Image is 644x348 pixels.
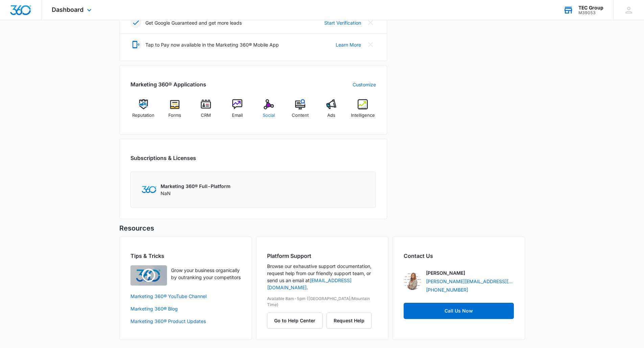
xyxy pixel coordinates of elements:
a: Customize [353,81,376,88]
p: [PERSON_NAME] [426,269,465,276]
span: Ads [327,112,335,119]
a: [EMAIL_ADDRESS][DOMAIN_NAME] [267,277,352,290]
p: Available 8am-5pm ([GEOGRAPHIC_DATA]/Mountain Time) [267,296,377,308]
a: Marketing 360® Product Updates [130,318,241,325]
h5: Resources [119,223,525,233]
div: account name [578,5,603,10]
button: Go to Help Center [267,313,323,329]
a: Email [224,99,251,124]
div: account id [578,10,603,15]
span: CRM [201,112,211,119]
a: Social [256,99,282,124]
p: Marketing 360® Full-Platform [161,183,231,190]
span: Email [232,112,243,119]
a: Forms [162,99,188,124]
span: Intelligence [351,112,375,119]
p: Get Google Guaranteed and get more leads [145,19,242,26]
button: Request Help [327,313,372,329]
a: [PERSON_NAME][EMAIL_ADDRESS][PERSON_NAME][DOMAIN_NAME] [426,278,514,285]
a: Start Verification [324,19,361,26]
h2: Marketing 360® Applications [130,80,206,88]
span: Reputation [132,112,154,119]
a: [PHONE_NUMBER] [426,286,468,293]
p: Tap to Pay now available in the Marketing 360® Mobile App [145,41,279,48]
p: Grow your business organically by outranking your competitors [171,267,241,281]
a: Intelligence [350,99,376,124]
span: Dashboard [52,6,84,13]
a: Reputation [130,99,157,124]
a: Marketing 360® YouTube Channel [130,293,241,300]
a: Marketing 360® Blog [130,305,241,312]
a: Content [287,99,313,124]
span: Forms [168,112,181,119]
a: Learn More [336,41,361,48]
a: Ads [318,99,344,124]
button: Close [365,17,376,28]
h2: Platform Support [267,252,377,260]
h2: Subscriptions & Licenses [130,154,196,162]
button: Close [365,39,376,50]
div: NaN [161,183,231,197]
a: CRM [193,99,219,124]
h2: Tips & Tricks [130,252,241,260]
a: Go to Help Center [267,318,327,323]
img: Quick Overview Video [130,265,167,286]
a: Call Us Now [404,303,514,319]
p: Browse our exhaustive support documentation, request help from our friendly support team, or send... [267,263,377,291]
span: Social [263,112,275,119]
h2: Contact Us [404,252,514,260]
img: Marketing 360 Logo [142,186,157,193]
a: Request Help [327,318,372,323]
img: Robin Mills [404,272,421,290]
span: Content [292,112,309,119]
